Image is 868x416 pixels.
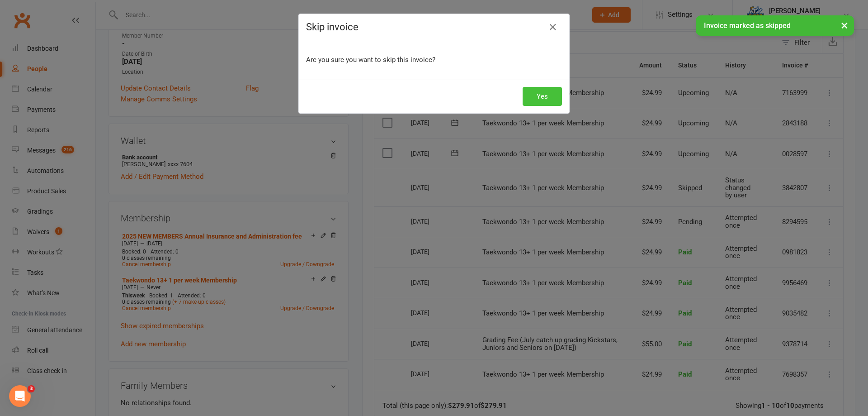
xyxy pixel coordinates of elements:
[9,385,31,407] iframe: Intercom live chat
[306,56,435,64] span: Are you sure you want to skip this invoice?
[523,87,562,106] button: Yes
[836,15,853,35] button: ×
[28,385,35,392] span: 3
[696,15,854,36] div: Invoice marked as skipped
